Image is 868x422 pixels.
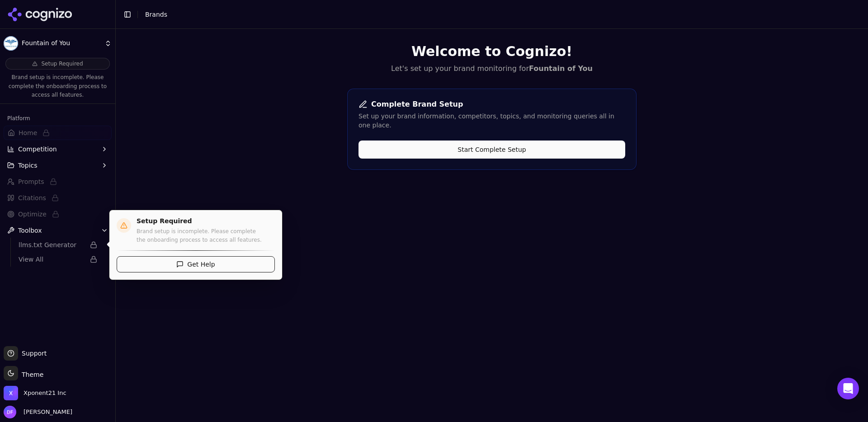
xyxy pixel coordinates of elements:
[4,36,18,51] img: Fountain of You
[145,11,167,18] span: Brands
[529,64,593,73] strong: Fountain of You
[187,260,215,269] span: Get Help
[19,128,37,137] span: Home
[19,240,85,249] span: llms.txt Generator
[4,406,72,418] button: Open user button
[359,100,625,109] div: Complete Brand Setup
[4,142,112,156] button: Competition
[117,256,275,272] button: Get Help
[4,406,16,418] img: Drew Faithful
[18,177,44,186] span: Prompts
[359,112,625,130] div: Set up your brand information, competitors, topics, and monitoring queries all in one place.
[18,226,42,235] span: Toolbox
[19,255,85,264] span: View All
[4,386,18,400] img: Xponent21 Inc
[4,158,112,173] button: Topics
[41,60,83,67] span: Setup Required
[837,378,859,399] div: Open Intercom Messenger
[18,161,38,170] span: Topics
[137,227,275,245] p: Brand setup is incomplete. Please complete the onboarding process to access all features.
[22,39,101,47] span: Fountain of You
[18,210,47,219] span: Optimize
[18,193,46,202] span: Citations
[5,73,110,100] p: Brand setup is incomplete. Please complete the onboarding process to access all features.
[137,217,275,225] h4: Setup Required
[18,371,43,378] span: Theme
[18,145,57,154] span: Competition
[20,408,72,416] span: [PERSON_NAME]
[4,111,112,126] div: Platform
[18,349,47,358] span: Support
[347,63,637,74] p: Let's set up your brand monitoring for
[4,386,66,400] button: Open organization switcher
[145,10,167,19] nav: breadcrumb
[347,43,637,60] h1: Welcome to Cognizo!
[359,141,625,159] button: Start Complete Setup
[4,223,112,238] button: Toolbox
[24,389,66,397] span: Xponent21 Inc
